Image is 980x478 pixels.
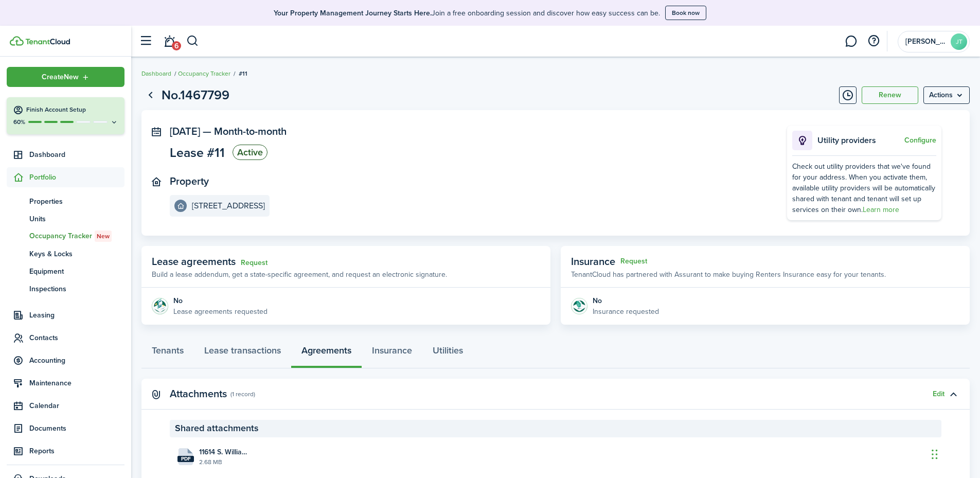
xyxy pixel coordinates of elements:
a: Occupancy Tracker [178,69,230,78]
avatar-text: JT [951,33,967,50]
span: Insurance [571,254,615,269]
iframe: Chat Widget [929,429,980,478]
a: Request [241,259,268,267]
file-icon: File [177,448,194,465]
e-details-info-title: [STREET_ADDRESS] [192,201,265,210]
a: Inspections [7,280,124,297]
a: Go back [141,86,159,104]
button: Open sidebar [136,31,155,51]
a: Dashboard [7,145,124,165]
div: Check out utility providers that we've found for your address. When you activate them, available ... [792,161,936,215]
span: Dashboard [29,149,124,160]
span: New [97,232,110,241]
p: 60% [13,118,26,127]
span: — [203,123,211,139]
span: Contacts [29,332,124,343]
a: Lease transactions [194,338,291,368]
span: John Tyler [905,38,947,45]
p: Lease agreements requested [173,306,268,317]
span: Lease agreements [152,254,236,269]
file-size: 2.68 MB [199,457,247,467]
button: Request [620,257,647,265]
span: Inspections [29,284,124,294]
file-extension: pdf [177,456,194,462]
span: 6 [172,41,181,50]
button: Timeline [839,86,857,104]
span: Accounting [29,355,124,366]
span: Reports [29,446,124,456]
img: Agreement e-sign [152,298,168,314]
a: Dashboard [141,69,171,78]
p: Insurance requested [593,306,659,317]
img: Insurance protection [571,298,587,314]
button: Configure [904,136,936,145]
span: Occupancy Tracker [29,231,124,242]
img: TenantCloud [10,36,24,46]
img: TenantCloud [25,39,70,45]
b: Your Property Management Journey Starts Here. [274,8,432,19]
div: Drag [932,439,938,470]
panel-main-title: Property [170,175,209,187]
a: Tenants [141,338,194,368]
a: Notifications [159,28,179,55]
button: Search [186,32,199,50]
a: Occupancy TrackerNew [7,227,124,245]
p: Build a lease addendum, get a state-specific agreement, and request an electronic signature. [152,269,447,280]
span: Create New [42,74,79,81]
span: [DATE] [170,123,200,139]
a: Keys & Locks [7,245,124,262]
button: Open resource center [865,32,882,50]
panel-main-section-header: Shared attachments [170,420,941,437]
p: Join a free onboarding session and discover how easy success can be. [274,8,660,19]
status: Active [233,145,268,160]
a: Reports [7,441,124,461]
button: Book now [665,6,706,20]
div: No [173,295,268,306]
span: Properties [29,196,124,207]
menu-btn: Actions [923,86,970,104]
panel-main-title: Attachments [170,388,227,400]
button: Edit [933,390,945,398]
span: Lease #11 [170,146,225,159]
span: 11614 S. Williamsburg_ Hill.pdf [199,447,247,457]
span: Equipment [29,266,124,277]
a: Equipment [7,262,124,280]
span: Maintenance [29,378,124,388]
span: Calendar [29,400,124,411]
button: Toggle accordion [945,385,962,403]
span: #11 [239,69,247,78]
a: Messaging [841,28,861,55]
a: Utilities [422,338,473,368]
button: Renew [862,86,918,104]
a: Units [7,210,124,227]
h1: No.1467799 [162,85,229,105]
h4: Finish Account Setup [26,105,118,114]
span: Leasing [29,310,124,321]
panel-main-subtitle: (1 record) [230,390,255,399]
div: No [593,295,659,306]
button: Finish Account Setup60% [7,97,124,134]
a: Insurance [362,338,422,368]
p: Utility providers [817,134,902,147]
span: Units [29,214,124,224]
span: Keys & Locks [29,249,124,259]
button: Open menu [923,86,970,104]
span: Month-to-month [214,123,287,139]
a: Learn more [863,204,899,215]
p: TenantCloud has partnered with Assurant to make buying Renters Insurance easy for your tenants. [571,269,886,280]
span: Documents [29,423,124,434]
span: Portfolio [29,172,124,183]
button: Open menu [7,67,124,87]
a: Properties [7,192,124,210]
